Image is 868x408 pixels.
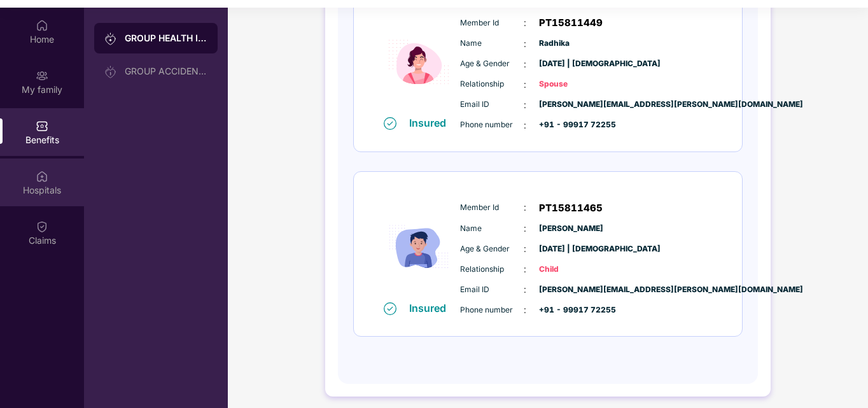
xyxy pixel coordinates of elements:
[460,58,524,70] span: Age & Gender
[539,200,603,216] span: PT15811465
[460,202,524,214] span: Member Id
[539,99,603,111] span: [PERSON_NAME][EMAIL_ADDRESS][PERSON_NAME][DOMAIN_NAME]
[36,69,48,82] img: svg+xml;base64,PHN2ZyB3aWR0aD0iMjAiIGhlaWdodD0iMjAiIHZpZXdCb3g9IjAgMCAyMCAyMCIgZmlsbD0ibm9uZSIgeG...
[460,264,524,276] span: Relationship
[409,116,454,129] div: Insured
[125,66,207,76] div: GROUP ACCIDENTAL INSURANCE
[539,58,603,70] span: [DATE] | [DEMOGRAPHIC_DATA]
[104,66,117,78] img: svg+xml;base64,PHN2ZyB3aWR0aD0iMjAiIGhlaWdodD0iMjAiIHZpZXdCb3g9IjAgMCAyMCAyMCIgZmlsbD0ibm9uZSIgeG...
[524,303,526,317] span: :
[524,283,526,297] span: :
[460,284,524,296] span: Email ID
[524,16,526,30] span: :
[539,284,603,296] span: [PERSON_NAME][EMAIL_ADDRESS][PERSON_NAME][DOMAIN_NAME]
[381,193,457,300] img: icon
[539,119,603,131] span: +91 - 99917 72255
[460,304,524,316] span: Phone number
[524,78,526,92] span: :
[539,38,603,50] span: Radhika
[460,99,524,111] span: Email ID
[460,38,524,50] span: Name
[381,8,457,116] img: icon
[36,19,48,32] img: svg+xml;base64,PHN2ZyBpZD0iSG9tZSIgeG1sbnM9Imh0dHA6Ly93d3cudzMub3JnLzIwMDAvc3ZnIiB3aWR0aD0iMjAiIG...
[384,302,396,315] img: svg+xml;base64,PHN2ZyB4bWxucz0iaHR0cDovL3d3dy53My5vcmcvMjAwMC9zdmciIHdpZHRoPSIxNiIgaGVpZ2h0PSIxNi...
[524,222,526,236] span: :
[539,304,603,316] span: +91 - 99917 72255
[36,170,48,183] img: svg+xml;base64,PHN2ZyBpZD0iSG9zcGl0YWxzIiB4bWxucz0iaHR0cDovL3d3dy53My5vcmcvMjAwMC9zdmciIHdpZHRoPS...
[524,98,526,112] span: :
[524,118,526,132] span: :
[524,37,526,51] span: :
[524,57,526,71] span: :
[539,15,603,31] span: PT15811449
[104,32,117,45] img: svg+xml;base64,PHN2ZyB3aWR0aD0iMjAiIGhlaWdodD0iMjAiIHZpZXdCb3g9IjAgMCAyMCAyMCIgZmlsbD0ibm9uZSIgeG...
[539,243,603,255] span: [DATE] | [DEMOGRAPHIC_DATA]
[36,220,48,233] img: svg+xml;base64,PHN2ZyBpZD0iQ2xhaW0iIHhtbG5zPSJodHRwOi8vd3d3LnczLm9yZy8yMDAwL3N2ZyIgd2lkdGg9IjIwIi...
[409,302,454,314] div: Insured
[460,78,524,90] span: Relationship
[460,223,524,235] span: Name
[460,243,524,255] span: Age & Gender
[524,200,526,215] span: :
[524,262,526,276] span: :
[460,17,524,29] span: Member Id
[384,117,396,130] img: svg+xml;base64,PHN2ZyB4bWxucz0iaHR0cDovL3d3dy53My5vcmcvMjAwMC9zdmciIHdpZHRoPSIxNiIgaGVpZ2h0PSIxNi...
[539,223,603,235] span: [PERSON_NAME]
[125,32,207,45] div: GROUP HEALTH INSURANCE
[460,119,524,131] span: Phone number
[36,120,48,132] img: svg+xml;base64,PHN2ZyBpZD0iQmVuZWZpdHMiIHhtbG5zPSJodHRwOi8vd3d3LnczLm9yZy8yMDAwL3N2ZyIgd2lkdGg9Ij...
[539,264,603,276] span: Child
[539,78,603,90] span: Spouse
[524,242,526,256] span: :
